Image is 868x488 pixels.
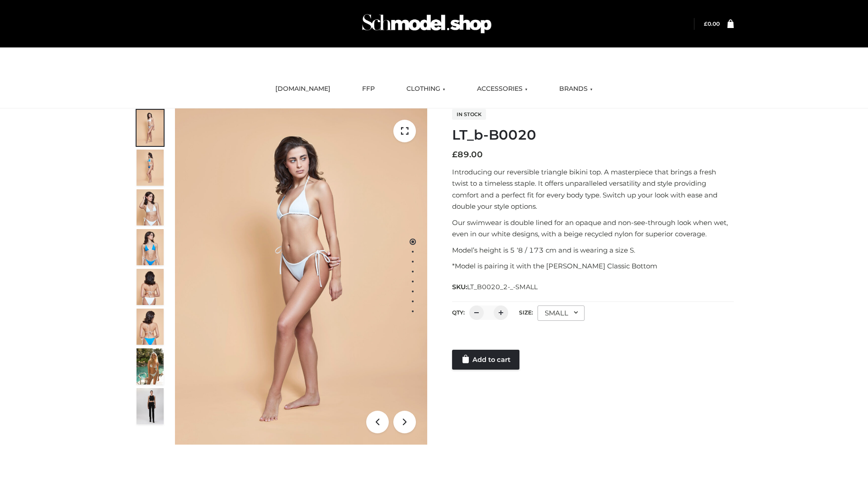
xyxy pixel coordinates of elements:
span: £ [704,20,708,27]
img: ArielClassicBikiniTop_CloudNine_AzureSky_OW114ECO_7-scaled.jpg [137,269,164,305]
img: Schmodel Admin 964 [359,6,495,42]
span: SKU: [452,282,538,292]
img: ArielClassicBikiniTop_CloudNine_AzureSky_OW114ECO_2-scaled.jpg [137,150,164,186]
span: £ [452,150,458,160]
label: Size: [519,309,533,316]
img: 49df5f96394c49d8b5cbdcda3511328a.HD-1080p-2.5Mbps-49301101_thumbnail.jpg [137,388,164,424]
p: Our swimwear is double lined for an opaque and non-see-through look when wet, even in our white d... [452,217,734,240]
a: [DOMAIN_NAME] [269,79,337,99]
img: Arieltop_CloudNine_AzureSky2.jpg [137,348,164,385]
p: *Model is pairing it with the [PERSON_NAME] Classic Bottom [452,260,734,272]
span: In stock [452,109,486,120]
a: BRANDS [552,79,599,99]
a: Add to cart [452,350,519,370]
bdi: 0.00 [704,20,720,27]
span: LT_B0020_2-_-SMALL [467,283,538,291]
label: QTY: [452,309,465,316]
h1: LT_b-B0020 [452,127,734,143]
a: FFP [355,79,382,99]
a: CLOTHING [400,79,452,99]
img: ArielClassicBikiniTop_CloudNine_AzureSky_OW114ECO_3-scaled.jpg [137,189,164,225]
img: ArielClassicBikiniTop_CloudNine_AzureSky_OW114ECO_1-scaled.jpg [137,110,164,146]
img: ArielClassicBikiniTop_CloudNine_AzureSky_OW114ECO_4-scaled.jpg [137,229,164,265]
a: ACCESSORIES [470,79,534,99]
img: ArielClassicBikiniTop_CloudNine_AzureSky_OW114ECO_1 [175,108,427,445]
p: Model’s height is 5 ‘8 / 173 cm and is wearing a size S. [452,244,734,256]
p: Introducing our reversible triangle bikini top. A masterpiece that brings a fresh twist to a time... [452,166,734,212]
bdi: 89.00 [452,150,483,160]
img: ArielClassicBikiniTop_CloudNine_AzureSky_OW114ECO_8-scaled.jpg [137,309,164,345]
div: SMALL [538,305,585,321]
a: £0.00 [704,20,720,27]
